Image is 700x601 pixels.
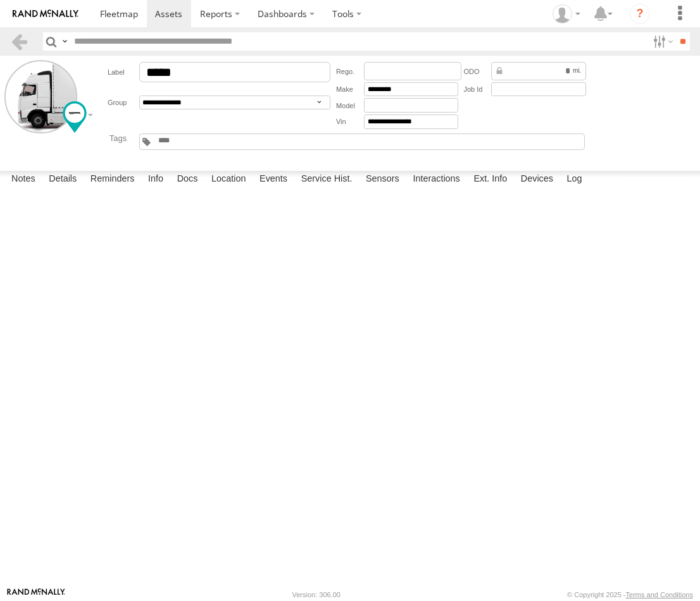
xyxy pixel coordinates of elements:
a: Visit our Website [7,588,65,601]
label: Devices [515,171,559,189]
label: Service Hist. [295,171,359,189]
label: Info [142,171,170,189]
label: Notes [5,171,42,189]
div: Change Map Icon [63,101,87,133]
a: Back to previous Page [10,32,28,51]
div: Data from Vehicle CANbus [491,62,586,80]
div: Josue Jimenez [548,4,585,23]
a: Terms and Conditions [626,591,693,598]
label: Docs [171,171,204,189]
label: Log [561,171,589,189]
img: rand-logo.svg [13,9,78,18]
label: Sensors [359,171,406,189]
label: Reminders [84,171,141,189]
label: Search Query [59,32,70,51]
i: ? [630,4,650,24]
div: © Copyright 2025 - [567,591,693,598]
label: Ext. Info [467,171,513,189]
label: Events [253,171,294,189]
label: Interactions [406,171,466,189]
label: Details [42,171,83,189]
label: Search Filter Options [648,32,675,51]
div: Version: 306.00 [292,591,341,598]
label: Location [205,171,253,189]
